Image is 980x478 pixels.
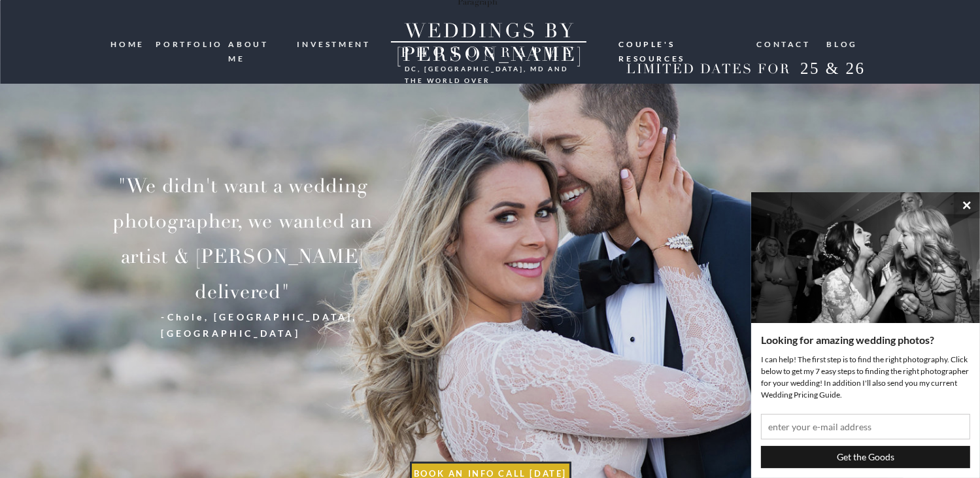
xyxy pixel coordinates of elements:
[405,63,573,73] h3: DC, [GEOGRAPHIC_DATA], md and the world over
[954,192,980,218] button: ×
[761,414,970,439] input: enter your e-mail address
[619,37,745,48] a: Couple's resources
[111,37,147,50] a: HOME
[761,354,970,401] p: I can help! The first step is to find the right photography. Click below to get my 7 easy steps t...
[229,37,288,50] a: ABOUT ME
[761,333,970,347] h3: Looking for amazing wedding photos?
[761,446,970,468] input: Get the Goods
[371,20,610,43] a: WEDDINGS BY [PERSON_NAME]
[757,37,812,50] a: Contact
[156,37,219,50] a: portfolio
[790,59,876,82] h2: 25 & 26
[103,169,382,271] p: "We didn't want a wedding photographer, we wanted an artist & [PERSON_NAME] delivered"
[161,311,358,339] b: -Chole, [GEOGRAPHIC_DATA], [GEOGRAPHIC_DATA]
[827,37,858,50] a: blog
[297,37,372,50] a: investment
[622,61,796,78] h2: LIMITED DATES FOR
